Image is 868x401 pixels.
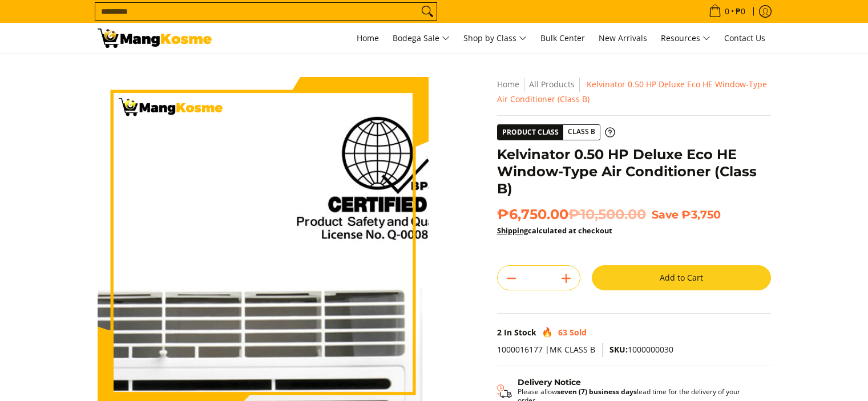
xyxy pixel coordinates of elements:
[463,31,527,46] span: Shop by Class
[497,146,771,197] h1: Kelvinator 0.50 HP Deluxe Eco HE Window-Type Air Conditioner (Class B)
[387,23,455,54] a: Bodega Sale
[592,265,771,290] button: Add to Cart
[529,79,575,90] a: All Products
[458,23,532,54] a: Shop by Class
[734,7,747,15] span: ₱0
[609,344,628,355] span: SKU:
[498,125,563,140] span: Product Class
[98,29,212,48] img: Kelvinator Deluxe Eco HE 0.5 HP Window-Type Aircon l Mang Kosme
[357,33,379,43] span: Home
[518,377,581,387] strong: Delivery Notice
[497,124,615,140] a: Product Class Class B
[497,77,771,107] nav: Breadcrumbs
[498,269,525,287] button: Subtract
[558,327,567,338] span: 63
[655,23,716,54] a: Resources
[705,5,749,18] span: •
[593,23,653,54] a: New Arrivals
[504,327,536,338] span: In Stock
[557,387,637,396] strong: seven (7) business days
[599,33,647,43] span: New Arrivals
[568,206,646,223] del: ₱10,500.00
[497,79,767,104] span: Kelvinator 0.50 HP Deluxe Eco HE Window-Type Air Conditioner (Class B)
[497,206,646,223] span: ₱6,750.00
[351,23,385,54] a: Home
[223,23,771,54] nav: Main Menu
[535,23,591,54] a: Bulk Center
[540,33,585,43] span: Bulk Center
[497,327,502,338] span: 2
[552,269,580,287] button: Add
[497,225,612,236] strong: calculated at checkout
[652,208,679,221] span: Save
[393,31,450,46] span: Bodega Sale
[570,327,587,338] span: Sold
[609,344,673,355] span: 1000000030
[497,344,595,355] span: 1000016177 |MK CLASS B
[497,79,519,90] a: Home
[661,31,710,46] span: Resources
[724,33,765,43] span: Contact Us
[563,125,600,139] span: Class B
[718,23,771,54] a: Contact Us
[723,7,731,15] span: 0
[681,208,721,221] span: ₱3,750
[497,225,528,236] a: Shipping
[418,3,437,20] button: Search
